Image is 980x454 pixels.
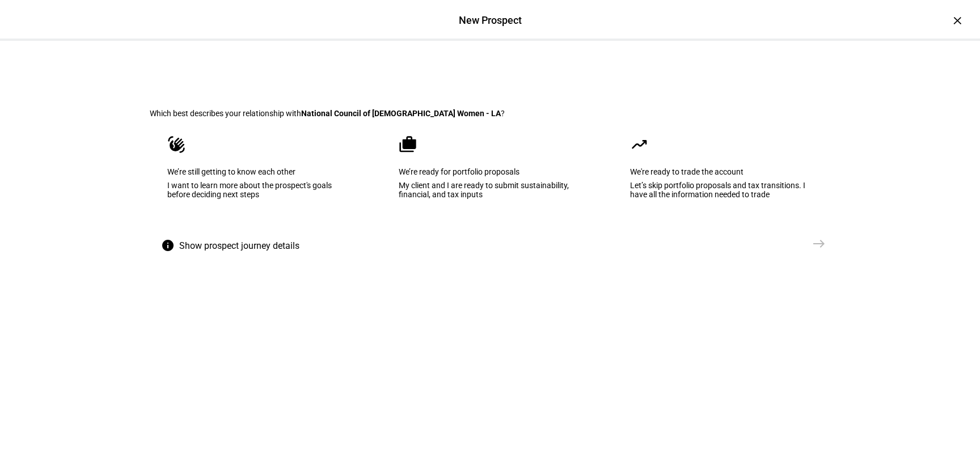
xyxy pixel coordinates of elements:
span: Show prospect journey details [179,232,299,260]
mat-icon: waving_hand [167,135,185,154]
mat-icon: moving [630,135,648,154]
div: Which best describes your relationship with ? [150,109,830,118]
div: We're ready to trade the account [630,167,813,176]
div: My client and I are ready to submit sustainability, financial, and tax inputs [399,181,581,199]
b: National Council of [DEMOGRAPHIC_DATA] Women - LA [301,109,501,118]
div: Let’s skip portfolio proposals and tax transitions. I have all the information needed to trade [630,181,813,199]
button: Show prospect journey details [150,232,315,260]
div: × [948,11,966,29]
div: I want to learn more about the prospect's goals before deciding next steps [167,181,350,199]
div: We’re ready for portfolio proposals [399,167,581,176]
mat-icon: info [161,239,175,252]
div: We’re still getting to know each other [167,167,350,176]
eth-mega-radio-button: We’re ready for portfolio proposals [381,118,599,232]
eth-mega-radio-button: We’re still getting to know each other [150,118,367,232]
mat-icon: cases [399,135,417,154]
eth-mega-radio-button: We're ready to trade the account [612,118,830,232]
